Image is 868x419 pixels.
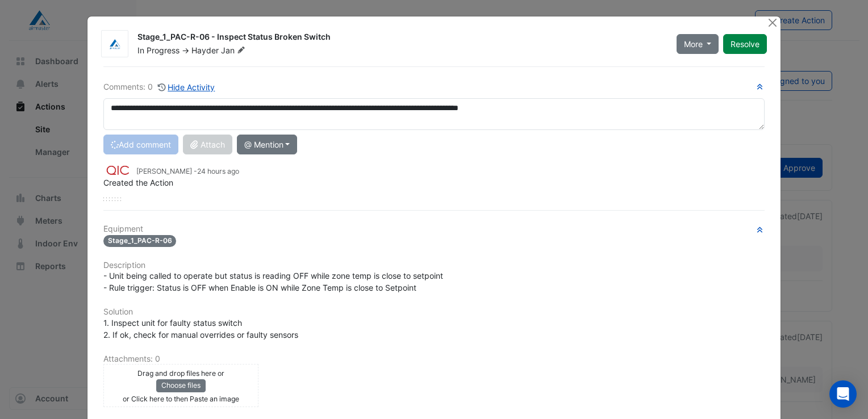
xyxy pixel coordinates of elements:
[137,31,663,45] div: Stage_1_PAC-R-06 - Inspect Status Broken Switch
[197,167,239,175] span: 2025-09-17 13:18:26
[103,81,216,94] div: Comments: 0
[191,45,219,55] span: Hayder
[103,354,765,364] h6: Attachments: 0
[829,380,857,408] div: Open Intercom Messenger
[723,34,767,54] button: Resolve
[103,307,765,317] h6: Solution
[103,271,443,292] span: - Unit being called to operate but status is reading OFF while zone temp is close to setpoint - R...
[103,178,173,187] span: Created the Action
[684,38,703,50] span: More
[157,81,216,94] button: Hide Activity
[103,164,132,177] img: QIC
[136,166,239,177] small: [PERSON_NAME] -
[677,34,719,54] button: More
[766,16,778,28] button: Close
[237,135,298,154] button: @ Mention
[103,318,298,340] span: 1. Inspect unit for faulty status switch 2. If ok, check for manual overrides or faulty sensors
[156,379,206,392] button: Choose files
[103,235,177,247] span: Stage_1_PAC-R-06
[102,39,128,50] img: Airmaster Australia
[103,224,765,234] h6: Equipment
[182,45,189,55] span: ->
[221,45,248,56] span: Jan
[137,45,180,55] span: In Progress
[123,395,239,403] small: or Click here to then Paste an image
[137,369,224,378] small: Drag and drop files here or
[103,261,765,270] h6: Description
